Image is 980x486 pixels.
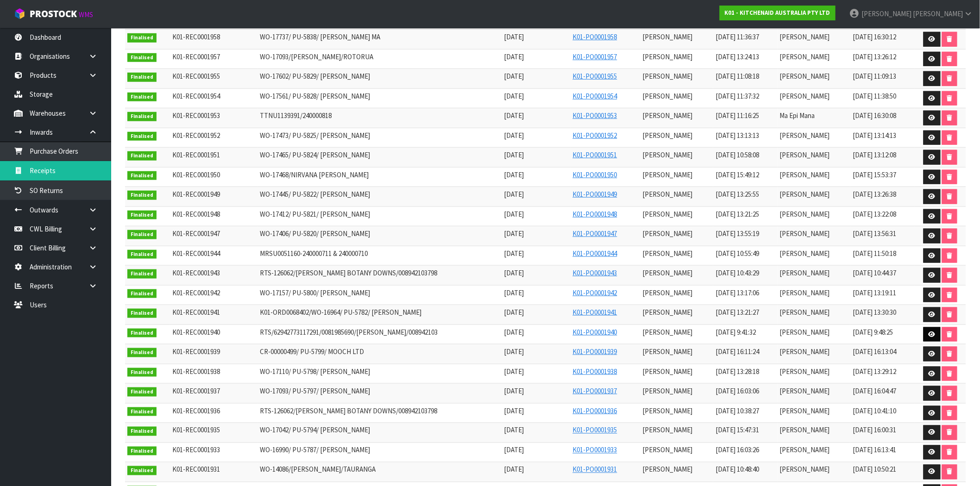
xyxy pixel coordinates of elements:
[853,92,896,100] span: [DATE] 11:38:50
[780,367,830,376] span: [PERSON_NAME]
[716,426,759,435] span: [DATE] 15:47:31
[127,171,157,181] span: Finalised
[260,268,437,277] span: RTS-126062/[PERSON_NAME] BOTANY DOWNS/008942103798
[716,111,759,120] span: [DATE] 11:16:25
[643,111,693,120] span: [PERSON_NAME]
[172,229,220,238] span: K01-REC0001947
[643,92,693,100] span: [PERSON_NAME]
[504,72,524,81] span: [DATE]
[260,170,369,179] span: WO-17468/NIRVANA [PERSON_NAME]
[643,52,693,61] span: [PERSON_NAME]
[504,328,524,336] span: [DATE]
[780,229,830,238] span: [PERSON_NAME]
[504,210,524,218] span: [DATE]
[643,268,693,277] span: [PERSON_NAME]
[504,150,524,159] span: [DATE]
[780,32,830,41] span: [PERSON_NAME]
[127,309,157,318] span: Finalised
[716,72,759,81] span: [DATE] 11:08:18
[643,347,693,356] span: [PERSON_NAME]
[573,190,617,199] a: K01-PO0001949
[504,426,524,435] span: [DATE]
[127,93,157,102] span: Finalised
[504,229,524,238] span: [DATE]
[127,447,157,456] span: Finalised
[716,465,759,474] span: [DATE] 10:48:40
[573,170,617,179] a: K01-PO0001950
[260,72,370,81] span: WO-17602/ PU-5829/ [PERSON_NAME]
[127,132,157,141] span: Finalised
[172,328,220,336] span: K01-REC0001940
[79,10,93,19] small: WMS
[853,32,896,41] span: [DATE] 16:30:12
[853,170,896,179] span: [DATE] 15:53:37
[643,465,693,474] span: [PERSON_NAME]
[725,9,830,17] strong: K01 - KITCHENAID AUSTRALIA PTY LTD
[573,111,617,120] a: K01-PO0001953
[716,446,759,455] span: [DATE] 16:03:26
[573,150,617,159] a: K01-PO0001951
[643,150,693,159] span: [PERSON_NAME]
[573,328,617,336] a: K01-PO0001940
[573,92,617,100] a: K01-PO0001954
[260,328,438,336] span: RTS/62942773117291/0081985690/[PERSON_NAME]/008942103
[260,52,373,61] span: WO-17093/[PERSON_NAME]/ROTORUA
[853,288,896,297] span: [DATE] 13:19:11
[127,269,157,279] span: Finalised
[643,170,693,179] span: [PERSON_NAME]
[780,190,830,199] span: [PERSON_NAME]
[853,52,896,61] span: [DATE] 13:26:12
[853,426,896,435] span: [DATE] 16:00:31
[172,386,220,395] span: K01-REC0001937
[504,268,524,277] span: [DATE]
[643,367,693,376] span: [PERSON_NAME]
[853,446,896,455] span: [DATE] 16:13:41
[780,308,830,317] span: [PERSON_NAME]
[172,446,220,455] span: K01-REC0001933
[260,386,370,395] span: WO-17093/ PU-5797/ [PERSON_NAME]
[260,308,421,317] span: K01-ORD0068402/WO-16964/ PU-5782/ [PERSON_NAME]
[780,465,830,474] span: [PERSON_NAME]
[643,229,693,238] span: [PERSON_NAME]
[260,32,380,41] span: WO-17737/ PU-5838/ [PERSON_NAME] MA
[716,210,759,218] span: [DATE] 13:21:25
[780,92,830,100] span: [PERSON_NAME]
[780,249,830,258] span: [PERSON_NAME]
[716,52,759,61] span: [DATE] 13:24:13
[573,367,617,376] a: K01-PO0001938
[716,288,759,297] span: [DATE] 13:17:06
[127,348,157,357] span: Finalised
[716,367,759,376] span: [DATE] 13:28:18
[260,347,364,356] span: CR-00000499/ PU-5799/ MOOCH LTD
[127,387,157,397] span: Finalised
[780,131,830,140] span: [PERSON_NAME]
[853,465,896,474] span: [DATE] 10:50:21
[573,308,617,317] a: K01-PO0001941
[853,268,896,277] span: [DATE] 10:44:37
[643,249,693,258] span: [PERSON_NAME]
[716,249,759,258] span: [DATE] 10:55:49
[716,386,759,395] span: [DATE] 16:03:06
[260,111,332,120] span: TTNU1139391/240000818
[780,268,830,277] span: [PERSON_NAME]
[172,190,220,199] span: K01-REC0001949
[172,32,220,41] span: K01-REC0001958
[260,190,370,199] span: WO-17445/ PU-5822/ [PERSON_NAME]
[172,465,220,474] span: K01-REC0001931
[127,407,157,417] span: Finalised
[643,328,693,336] span: [PERSON_NAME]
[643,210,693,218] span: [PERSON_NAME]
[780,446,830,455] span: [PERSON_NAME]
[504,406,524,415] span: [DATE]
[573,347,617,356] a: K01-PO0001939
[573,386,617,395] a: K01-PO0001937
[780,288,830,297] span: [PERSON_NAME]
[504,111,524,120] span: [DATE]
[573,268,617,277] a: K01-PO0001943
[260,249,368,258] span: MRSU0051160-240000711 & 240000710
[716,190,759,199] span: [DATE] 13:25:55
[172,52,220,61] span: K01-REC0001957
[780,426,830,435] span: [PERSON_NAME]
[127,368,157,377] span: Finalised
[643,308,693,317] span: [PERSON_NAME]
